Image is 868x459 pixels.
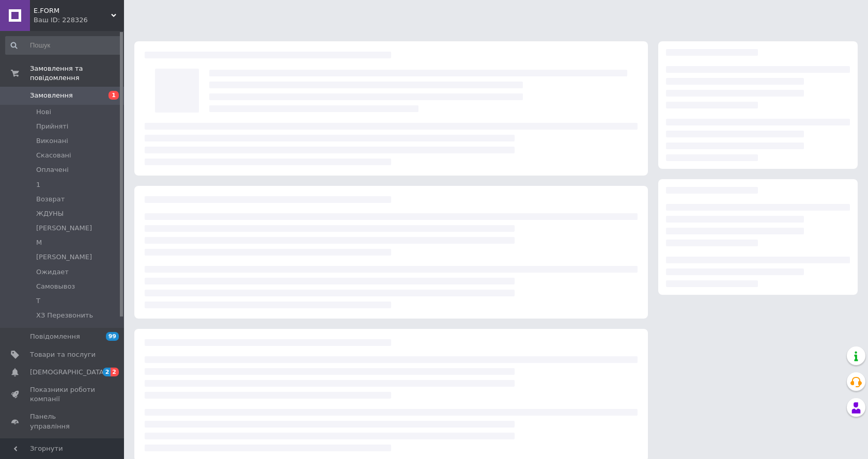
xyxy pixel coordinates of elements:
span: [PERSON_NAME] [36,252,92,262]
span: Нові [36,107,51,117]
span: Виконані [36,136,68,146]
span: ЖДУНЫ [36,209,64,218]
span: М [36,238,42,247]
span: Скасовані [36,151,71,160]
span: E.FORM [34,6,111,15]
span: Повідомлення [30,332,80,341]
span: Прийняті [36,122,68,131]
span: 1 [36,180,40,189]
span: Т [36,296,40,306]
div: Ваш ID: 228326 [34,15,124,25]
span: [PERSON_NAME] [36,224,92,233]
span: ХЗ Перезвонить [36,311,93,320]
span: Товари та послуги [30,350,96,359]
span: Показники роботи компанії [30,385,96,404]
span: Замовлення та повідомлення [30,64,124,83]
span: Возврат [36,195,65,204]
span: [DEMOGRAPHIC_DATA] [30,368,106,377]
span: 2 [111,368,119,376]
span: Самовывоз [36,282,75,291]
span: 1 [109,91,119,100]
input: Пошук [5,36,122,55]
span: Ожидает [36,267,69,277]
span: Панель управління [30,412,96,431]
span: 2 [103,368,111,376]
span: Оплачені [36,165,69,175]
span: 99 [106,332,119,341]
span: Замовлення [30,91,73,100]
